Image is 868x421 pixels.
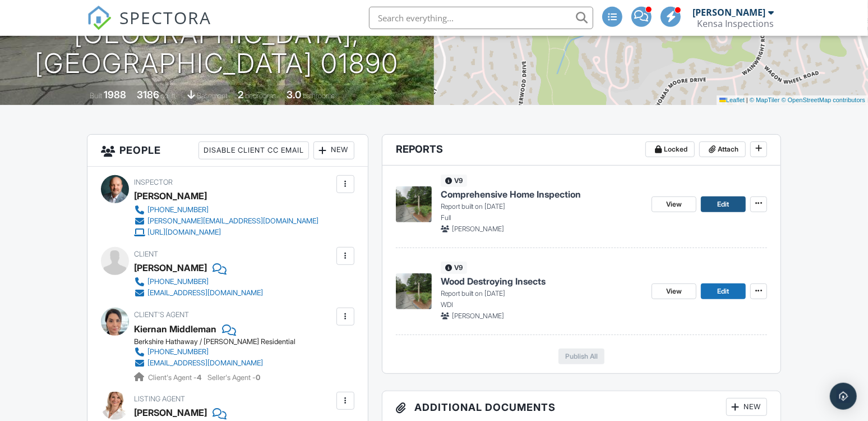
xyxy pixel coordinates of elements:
[134,404,207,421] a: [PERSON_NAME]
[87,135,368,167] h3: People
[134,187,207,204] div: [PERSON_NAME]
[697,18,774,29] div: Kensa Inspections
[719,97,745,103] a: Leaflet
[134,346,287,358] a: [PHONE_NUMBER]
[134,204,318,216] a: [PHONE_NUMBER]
[147,359,263,368] div: [EMAIL_ADDRESS][DOMAIN_NAME]
[134,287,263,299] a: [EMAIL_ADDRESS][DOMAIN_NAME]
[726,398,767,416] div: New
[147,277,209,286] div: [PHONE_NUMBER]
[207,373,260,382] span: Seller's Agent -
[197,91,228,100] span: basement
[256,373,260,382] strong: 0
[90,91,103,100] span: Built
[134,227,318,238] a: [URL][DOMAIN_NAME]
[134,395,185,403] span: Listing Agent
[87,6,112,30] img: The Best Home Inspection Software - Spectora
[134,321,216,337] a: Kiernan Middleman
[147,205,209,214] div: [PHONE_NUMBER]
[161,91,177,100] span: sq. ft.
[104,89,127,100] div: 1988
[147,228,221,237] div: [URL][DOMAIN_NAME]
[134,276,263,287] a: [PHONE_NUMBER]
[782,97,865,103] a: © OpenStreetMap contributors
[137,89,160,100] div: 3186
[147,347,209,356] div: [PHONE_NUMBER]
[197,373,201,382] strong: 4
[87,15,211,39] a: SPECTORA
[750,97,780,103] a: © MapTiler
[134,216,318,227] a: [PERSON_NAME][EMAIL_ADDRESS][DOMAIN_NAME]
[198,141,309,159] div: Disable Client CC Email
[313,141,354,159] div: New
[134,310,189,319] span: Client's Agent
[148,373,203,382] span: Client's Agent -
[238,89,244,100] div: 2
[246,91,276,100] span: bedrooms
[303,91,335,100] span: bathrooms
[369,7,593,29] input: Search everything...
[287,89,302,100] div: 3.0
[147,289,263,298] div: [EMAIL_ADDRESS][DOMAIN_NAME]
[746,97,748,103] span: |
[830,383,857,410] div: Open Intercom Messenger
[134,178,173,186] span: Inspector
[692,7,765,18] div: [PERSON_NAME]
[134,337,296,346] div: Berkshire Hathaway / [PERSON_NAME] Residential
[134,259,207,276] div: [PERSON_NAME]
[147,217,318,226] div: [PERSON_NAME][EMAIL_ADDRESS][DOMAIN_NAME]
[134,250,158,258] span: Client
[134,358,287,369] a: [EMAIL_ADDRESS][DOMAIN_NAME]
[119,6,211,29] span: SPECTORA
